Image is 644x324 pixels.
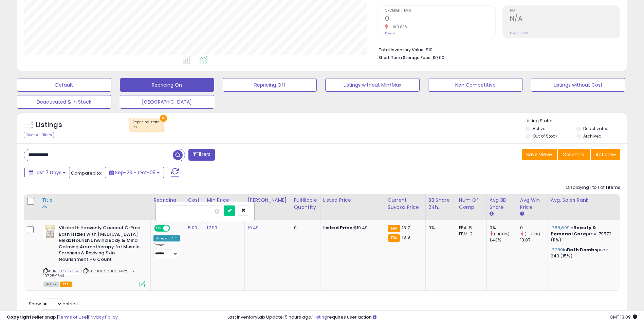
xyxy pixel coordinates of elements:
[490,211,494,217] small: Avg BB Share.
[57,268,81,274] a: B0776YKD4Q
[323,197,382,204] div: Listed Price
[428,197,453,211] div: BB Share 24h.
[490,237,517,243] div: 1.43%
[120,95,214,109] button: [GEOGRAPHIC_DATA]
[17,95,111,109] button: Deactivated & In Stock
[59,225,141,264] b: Vitabath Heavenly Coconut Cr?me Bath Fizzies with [MEDICAL_DATA] Relax Nourish Unwind Body & Mind...
[533,126,545,131] label: Active
[160,115,167,122] button: ×
[525,231,540,237] small: (-100%)
[583,133,602,139] label: Archived
[115,169,155,176] span: Sep-29 - Oct-05
[207,224,217,231] a: 17.99
[526,118,627,124] p: Listing States:
[510,31,528,35] small: Prev: 45.24%
[494,231,510,237] small: (-100%)
[42,197,148,204] div: Title
[379,47,425,53] b: Total Inventory Value:
[522,149,557,160] button: Save View
[531,78,625,92] button: Listings without Cost
[132,120,160,130] span: Repricing state :
[188,224,198,231] a: 5.00
[17,78,111,92] button: Default
[7,314,32,320] strong: Copyright
[433,54,444,61] span: $0.00
[43,282,59,287] span: All listings currently available for purchase on Amazon
[385,31,395,35] small: Prev: 9
[188,149,215,161] button: Filters
[385,9,495,13] span: Ordered Items
[24,132,54,138] div: Clear All Filters
[294,225,315,231] div: 0
[43,225,145,286] div: ASIN:
[247,197,288,204] div: [PERSON_NAME]
[610,314,637,320] span: 2025-10-13 13:09 GMT
[325,78,420,92] button: Listings without Min/Max
[402,224,410,231] span: 13.7
[567,247,597,253] span: Bath Bombs
[551,247,563,253] span: #280
[71,170,102,176] span: Compared to:
[388,225,400,232] small: FBA
[155,226,163,231] span: ON
[520,211,524,217] small: Avg Win Price.
[551,224,596,237] span: Beauty & Personal Care
[583,126,609,131] label: Deactivated
[520,197,545,211] div: Avg Win Price
[428,78,522,92] button: Non Competitive
[88,314,118,320] a: Privacy Policy
[520,237,548,243] div: 13.87
[207,197,242,204] div: Min Price
[188,197,201,204] div: Cost
[60,282,72,287] span: FBA
[323,225,380,231] div: $19.49
[105,167,164,178] button: Sep-29 - Oct-05
[388,234,400,242] small: FBA
[533,133,557,139] label: Out of Stock
[558,149,590,160] button: Columns
[379,45,615,53] li: $10
[223,78,317,92] button: Repricing Off
[36,120,62,130] h5: Listings
[58,314,87,320] a: Terms of Use
[520,225,548,231] div: 0
[120,78,214,92] button: Repricing On
[510,9,620,13] span: ROI
[459,197,484,211] div: Num of Comp.
[490,225,517,231] div: 0%
[459,231,481,237] div: FBM: 2
[490,197,514,211] div: Avg BB Share
[551,197,620,204] div: Avg. Sales Rank
[385,15,495,24] h2: 0
[510,15,620,24] h2: N/A
[591,149,620,160] button: Actions
[43,225,57,238] img: 51-29VGQGYL._SL40_.jpg
[153,235,180,241] div: Amazon AI *
[402,234,410,240] span: 18.8
[153,243,180,258] div: Preset:
[459,225,481,231] div: FBA: 5
[294,197,317,211] div: Fulfillable Quantity
[153,197,182,204] div: Repricing
[169,226,180,231] span: OFF
[132,125,160,129] div: on
[35,169,61,176] span: Last 7 Days
[563,151,584,158] span: Columns
[379,55,431,60] b: Short Term Storage Fees:
[24,167,70,178] button: Last 7 Days
[312,314,327,320] a: 1 listing
[7,314,118,321] div: seller snap | |
[551,225,617,244] p: in prev: 79572 (11%)
[227,314,637,321] div: Last InventoryLab Update: 5 hours ago, requires user action.
[388,24,407,30] small: -100.00%
[388,197,423,211] div: Current Buybox Price
[551,224,570,231] span: #88,699
[323,224,354,231] b: Listed Price:
[551,247,617,259] p: in prev: 243 (15%)
[43,268,136,278] span: | SKU: 1069806604vt5-15-19725-1344
[566,184,620,191] div: Displaying 1 to 1 of 1 items
[428,225,451,231] div: 0%
[29,301,78,307] span: Show: entries
[247,224,259,231] a: 19.49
